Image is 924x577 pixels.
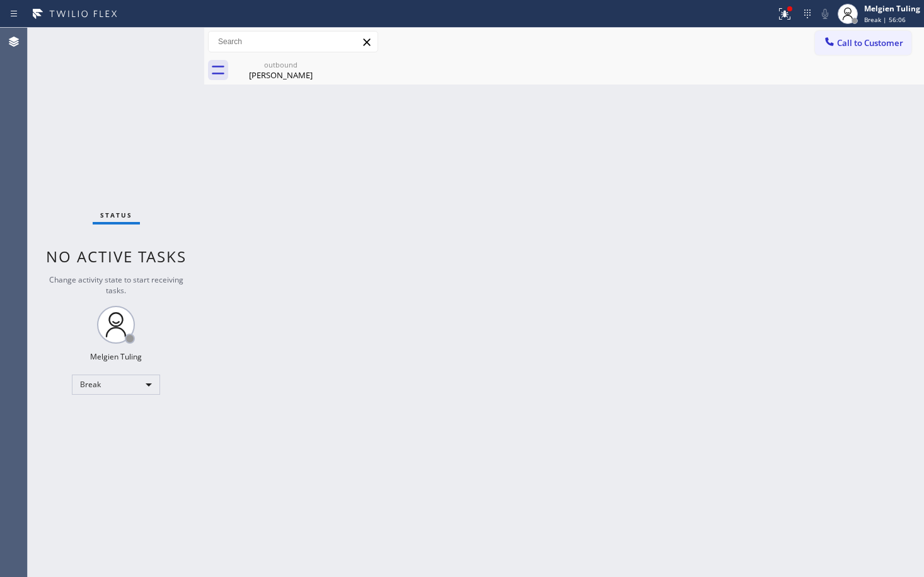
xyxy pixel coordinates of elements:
button: Mute [816,5,834,23]
div: [PERSON_NAME] [233,69,328,81]
div: Rob Moore [233,56,328,85]
div: Break [72,375,160,395]
span: Call to Customer [837,37,903,49]
span: Change activity state to start receiving tasks. [49,274,183,296]
div: Melgien Tuling [90,351,142,362]
input: Search [209,32,378,52]
span: Status [100,211,132,219]
div: Melgien Tuling [864,3,920,14]
button: Call to Customer [815,31,911,55]
span: No active tasks [46,246,187,267]
div: outbound [233,60,328,69]
span: Break | 56:06 [864,15,906,24]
